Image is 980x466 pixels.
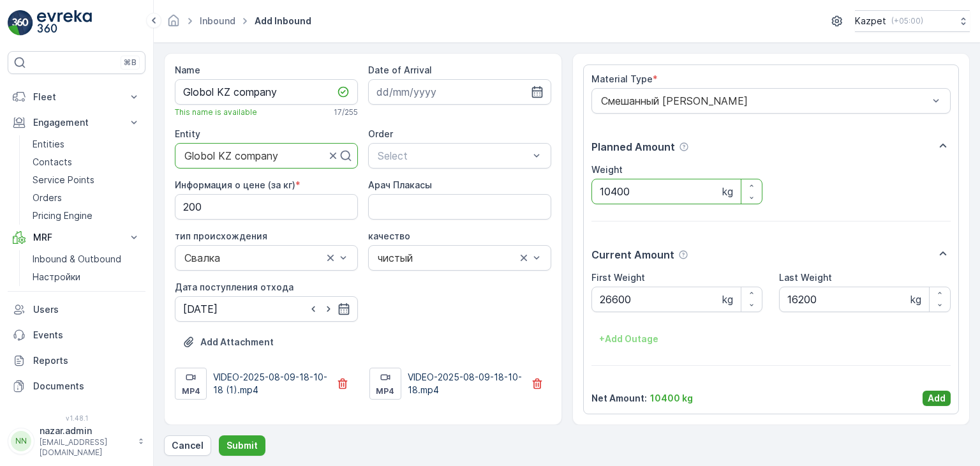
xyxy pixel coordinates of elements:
[591,247,674,262] p: Current Amount
[175,282,293,292] label: Дата поступления отхода
[368,128,393,139] label: Order
[40,437,131,458] p: [EMAIL_ADDRESS][DOMAIN_NAME]
[8,348,145,373] a: Reports
[175,64,200,75] label: Name
[175,230,267,241] label: тип происхождения
[175,296,358,322] input: dd/mm/yyyy
[722,292,733,307] p: kg
[33,329,140,342] p: Events
[591,329,666,349] button: +Add Outage
[33,192,62,204] p: Orders
[27,153,145,171] a: Contacts
[27,268,145,286] a: Настройки
[910,292,921,307] p: kg
[8,84,145,110] button: Fleet
[213,371,329,396] p: VIDEO-2025-08-09-18-10-18 (1).mp4
[8,225,145,250] button: MRF
[779,272,832,283] label: Last Weight
[591,73,653,84] label: Material Type
[678,250,688,260] div: Help Tooltip Icon
[200,15,235,26] a: Inbound
[33,231,120,244] p: MRF
[378,148,529,163] p: Select
[923,391,951,406] button: Add
[33,354,140,367] p: Reports
[33,156,72,169] p: Contacts
[8,10,33,36] img: logo
[175,179,295,190] label: Информация о цене (за кг)
[8,373,145,399] a: Documents
[8,297,145,322] a: Users
[368,230,410,241] label: качество
[226,439,258,452] p: Submit
[33,174,94,186] p: Service Points
[252,15,314,27] span: Add Inbound
[722,184,733,199] p: kg
[591,392,647,405] p: Net Amount :
[175,107,257,117] span: This name is available
[33,209,93,222] p: Pricing Engine
[27,189,145,207] a: Orders
[8,425,145,458] button: NNnazar.admin[EMAIL_ADDRESS][DOMAIN_NAME]
[27,171,145,189] a: Service Points
[27,207,145,225] a: Pricing Engine
[219,435,265,456] button: Submit
[27,135,145,153] a: Entities
[408,371,523,396] p: VIDEO-2025-08-09-18-10-18.mp4
[591,139,675,154] p: Planned Amount
[40,425,131,437] p: nazar.admin
[591,164,623,175] label: Weight
[11,431,31,451] div: NN
[33,116,120,129] p: Engagement
[33,253,121,266] p: Inbound & Outbound
[172,439,204,452] p: Cancel
[599,333,658,345] p: + Add Outage
[33,138,64,151] p: Entities
[376,386,394,396] p: mp4
[33,303,140,316] p: Users
[164,435,211,456] button: Cancel
[33,380,140,393] p: Documents
[8,322,145,348] a: Events
[368,179,432,190] label: Арач Плакасы
[37,10,92,36] img: logo_light-DOdMpM7g.png
[928,392,946,405] p: Add
[334,107,358,117] p: 17 / 255
[33,271,80,283] p: Настройки
[27,250,145,268] a: Inbound & Outbound
[200,336,274,349] p: Add Attachment
[175,128,200,139] label: Entity
[175,332,281,352] button: Upload File
[368,64,432,75] label: Date of Arrival
[368,79,551,105] input: dd/mm/yyyy
[167,19,181,29] a: Homepage
[650,392,693,405] p: 10400 kg
[33,91,120,103] p: Fleet
[891,16,923,26] p: ( +05:00 )
[855,10,970,32] button: Kazpet(+05:00)
[679,142,689,152] div: Help Tooltip Icon
[855,15,886,27] p: Kazpet
[182,386,200,396] p: mp4
[8,414,145,422] span: v 1.48.1
[591,272,645,283] label: First Weight
[124,57,137,68] p: ⌘B
[8,110,145,135] button: Engagement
